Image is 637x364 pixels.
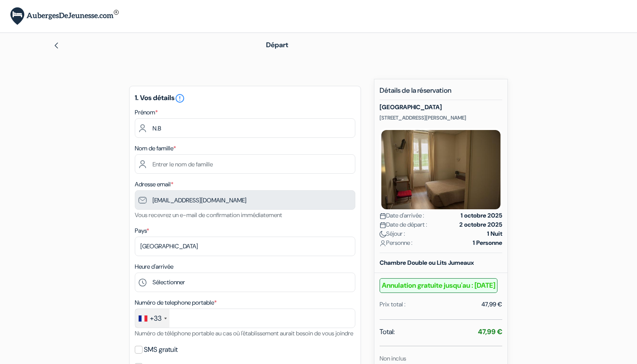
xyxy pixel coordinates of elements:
small: Vous recevrez un e-mail de confirmation immédiatement [135,211,282,219]
span: Date de départ : [380,220,427,229]
input: Entrer le nom de famille [135,154,355,174]
img: calendar.svg [380,213,386,219]
span: Personne : [380,238,413,247]
label: Pays [135,226,149,235]
label: Adresse email [135,180,173,189]
img: user_icon.svg [380,240,386,247]
img: moon.svg [380,231,386,237]
div: France: +33 [135,309,169,328]
label: Heure d'arrivée [135,262,173,271]
label: Numéro de telephone portable [135,298,217,307]
div: Prix total : [380,300,406,309]
strong: 1 Nuit [487,229,502,238]
img: AubergesDeJeunesse.com [10,7,119,25]
strong: 2 octobre 2025 [459,220,502,229]
label: Prénom [135,108,158,117]
h5: Détails de la réservation [380,86,502,100]
span: Total: [380,327,395,337]
small: Numéro de téléphone portable au cas où l'établissement aurait besoin de vous joindre [135,329,353,337]
span: Séjour : [380,229,405,238]
label: SMS gratuit [144,344,178,356]
input: Entrez votre prénom [135,118,355,138]
div: 47,99 € [481,300,502,309]
span: Date d'arrivée : [380,211,424,220]
small: Non inclus [380,354,406,362]
span: Départ [266,40,288,49]
b: Annulation gratuite jusqu'au : [DATE] [380,278,497,293]
i: error_outline [175,93,185,104]
img: calendar.svg [380,222,386,228]
img: left_arrow.svg [53,42,60,49]
strong: 47,99 € [478,327,502,336]
h5: 1. Vos détails [135,93,355,104]
input: Entrer adresse e-mail [135,190,355,210]
label: Nom de famille [135,144,176,153]
p: [STREET_ADDRESS][PERSON_NAME] [380,114,502,121]
div: +33 [150,313,162,324]
strong: 1 Personne [473,238,502,247]
b: Chambre Double ou Lits Jumeaux [380,259,474,266]
strong: 1 octobre 2025 [461,211,502,220]
h5: [GEOGRAPHIC_DATA] [380,104,502,111]
a: error_outline [175,93,185,102]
